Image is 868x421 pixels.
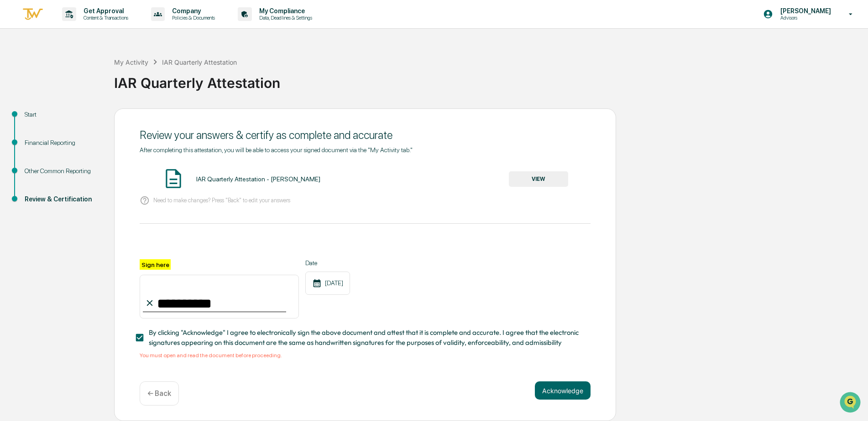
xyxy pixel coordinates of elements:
[31,79,115,86] div: We're available if you need us!
[25,138,99,148] div: Financial Reporting
[18,115,59,124] span: Preclearance
[149,328,583,348] span: By clicking "Acknowledge" I agree to electronically sign the above document and attest that it is...
[9,70,26,86] img: 1746055101610-c473b297-6a78-478c-a979-82029cc54cd1
[773,15,836,21] p: Advisors
[22,7,44,22] img: logo
[153,197,290,204] p: Need to make changes? Press "Back" to edit your answers
[9,19,166,34] p: How can we help?
[839,391,863,416] iframe: Open customer support
[75,115,113,124] span: Attestations
[25,110,99,119] div: Start
[31,70,150,79] div: Start new chat
[64,154,110,161] a: Powered byPylon
[773,7,836,15] p: [PERSON_NAME]
[18,132,58,141] span: Data Lookup
[165,15,220,21] p: Policies & Documents
[162,58,237,66] div: IAR Quarterly Attestation
[140,259,171,270] label: Sign here
[76,7,133,15] p: Get Approval
[140,128,591,142] div: Review your answers & certify as complete and accurate
[165,7,220,15] p: Company
[9,133,16,140] div: 🔎
[66,116,73,123] div: 🗄️
[114,67,863,91] div: IAR Quarterly Attestation
[25,195,99,204] div: Review & Certification
[9,116,16,123] div: 🖐️
[305,272,350,295] div: [DATE]
[509,171,568,187] button: VIEW
[196,175,320,183] div: IAR Quarterly Attestation - [PERSON_NAME]
[5,128,61,145] a: 🔎Data Lookup
[63,111,117,128] a: 🗄️Attestations
[305,259,350,267] label: Date
[91,154,110,161] span: Pylon
[76,15,133,21] p: Content & Transactions
[162,167,185,190] img: Document Icon
[140,146,413,154] span: After completing this attestation, you will be able to access your signed document via the "My Ac...
[155,72,166,83] button: Start new chat
[5,111,63,128] a: 🖐️Preclearance
[535,381,591,400] button: Acknowledge
[147,389,171,398] p: ← Back
[25,166,99,176] div: Other Common Reporting
[140,352,591,359] div: You must open and read the document before proceeding.
[252,15,317,21] p: Data, Deadlines & Settings
[114,58,148,66] div: My Activity
[252,7,317,15] p: My Compliance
